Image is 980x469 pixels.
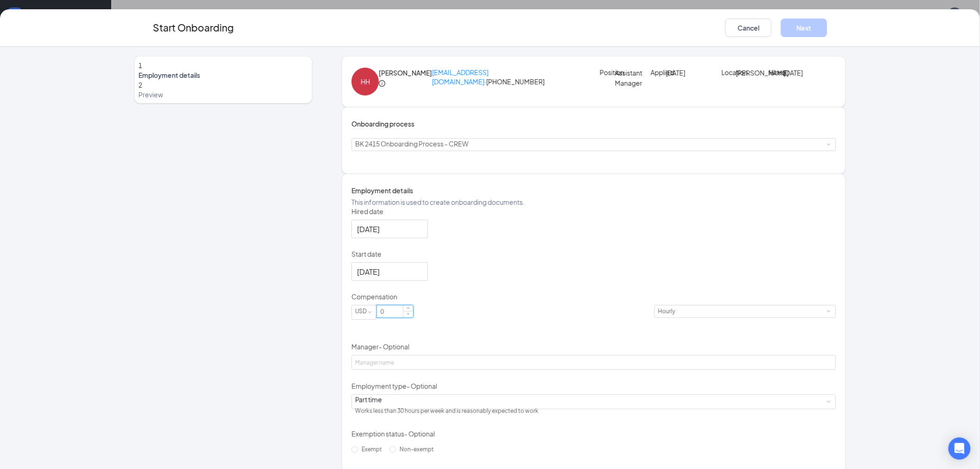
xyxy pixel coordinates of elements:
span: Increase Value [403,305,413,311]
div: Part time [355,395,539,404]
span: Preview [138,90,308,99]
p: Start date [352,249,836,259]
h4: Employment details [352,185,836,196]
span: - Optional [404,430,435,438]
span: - Optional [379,342,409,351]
button: Cancel [725,19,772,37]
input: Manager name [352,355,836,370]
span: 1 [138,61,142,70]
p: · [PHONE_NUMBER] [432,68,599,86]
div: HH [361,76,370,87]
div: [object Object] [355,139,475,151]
p: Employment type [352,381,836,391]
p: Hired [769,68,784,77]
p: Hired date [352,207,836,216]
span: 2 [138,81,142,89]
h4: Onboarding process [352,119,836,129]
div: Open Intercom Messenger [949,437,971,460]
span: - Optional [407,382,437,390]
p: Location [722,68,736,77]
span: Exempt [358,446,386,453]
input: Sep 16, 2025 [357,266,421,278]
div: Hourly [658,305,682,317]
div: USD [355,305,373,317]
p: [PERSON_NAME] [736,68,765,78]
p: [DATE] [666,68,697,78]
h3: Start Onboarding [153,20,234,35]
span: info-circle [379,80,385,87]
span: Non-exempt [396,446,438,453]
div: [object Object] [355,395,545,418]
p: [DATE] [784,68,812,78]
span: Employment details [138,70,308,80]
input: Amount [377,305,413,317]
span: BK 2415 Onboarding Process - CREW [355,139,469,148]
p: Compensation [352,292,836,301]
p: Position [600,68,615,77]
button: Next [781,19,827,37]
span: Decrease Value [403,311,413,317]
div: Works less than 30 hours per week and is reasonably expected to work [355,404,539,418]
a: [EMAIL_ADDRESS][DOMAIN_NAME] [432,68,489,86]
p: Manager [352,342,836,351]
p: Applied [651,68,666,77]
p: Assistant Manager [615,68,646,88]
h4: [PERSON_NAME] [379,68,432,78]
input: Sep 12, 2025 [357,223,421,235]
p: This information is used to create onboarding documents. [352,197,836,207]
p: Exemption status [352,429,836,438]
